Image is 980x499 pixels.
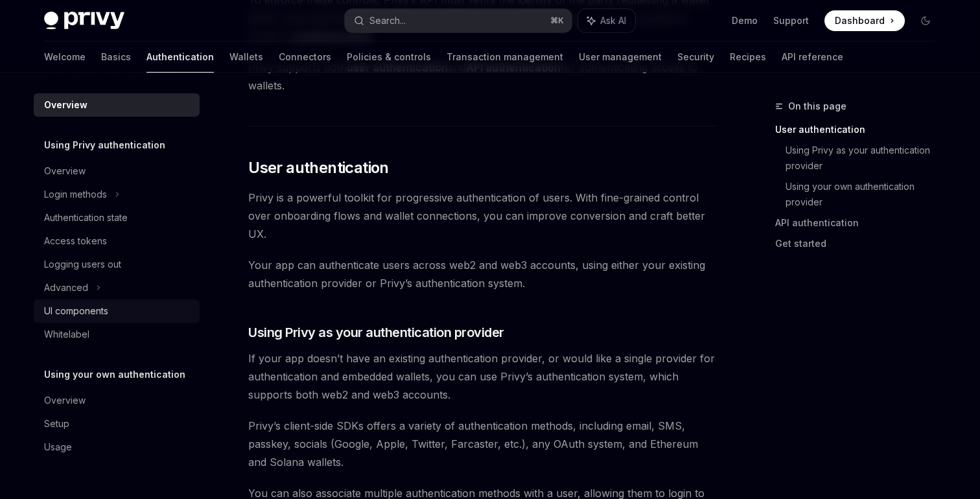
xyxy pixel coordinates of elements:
[34,206,200,229] a: Authentication state
[773,14,809,27] a: Support
[34,159,200,183] a: Overview
[730,41,766,73] a: Recipes
[44,137,165,153] h5: Using Privy authentication
[248,58,716,95] span: Privy supports both and for authenticating access to wallets.
[786,140,946,176] a: Using Privy as your authentication provider
[101,41,131,73] a: Basics
[345,9,572,32] button: Search...⌘K
[915,10,936,31] button: Toggle dark mode
[369,13,406,29] div: Search...
[248,323,504,342] span: Using Privy as your authentication provider
[248,157,389,178] span: User authentication
[34,323,200,346] a: Whitelabel
[44,12,124,30] img: dark logo
[677,41,714,73] a: Security
[34,93,200,117] a: Overview
[248,189,716,243] span: Privy is a powerful toolkit for progressive authentication of users. With fine-grained control ov...
[44,439,72,455] div: Usage
[44,393,86,408] div: Overview
[44,327,89,342] div: Whitelabel
[34,229,200,253] a: Access tokens
[34,299,200,323] a: UI components
[447,41,563,73] a: Transaction management
[44,187,107,202] div: Login methods
[34,253,200,276] a: Logging users out
[248,256,716,292] span: Your app can authenticate users across web2 and web3 accounts, using either your existing authent...
[44,210,128,226] div: Authentication state
[600,14,626,27] span: Ask AI
[44,97,87,113] div: Overview
[34,435,200,459] a: Usage
[44,41,86,73] a: Welcome
[44,257,121,272] div: Logging users out
[248,417,716,471] span: Privy’s client-side SDKs offers a variety of authentication methods, including email, SMS, passke...
[579,41,662,73] a: User management
[44,416,69,432] div: Setup
[732,14,758,27] a: Demo
[229,41,263,73] a: Wallets
[347,41,431,73] a: Policies & controls
[786,176,946,213] a: Using your own authentication provider
[782,41,843,73] a: API reference
[775,119,946,140] a: User authentication
[146,41,214,73] a: Authentication
[248,349,716,404] span: If your app doesn’t have an existing authentication provider, or would like a single provider for...
[44,303,108,319] div: UI components
[788,99,846,114] span: On this page
[775,213,946,233] a: API authentication
[775,233,946,254] a: Get started
[44,367,185,382] h5: Using your own authentication
[44,280,88,296] div: Advanced
[34,389,200,412] a: Overview
[34,412,200,435] a: Setup
[550,16,564,26] span: ⌘ K
[578,9,635,32] button: Ask AI
[44,163,86,179] div: Overview
[279,41,331,73] a: Connectors
[44,233,107,249] div: Access tokens
[824,10,905,31] a: Dashboard
[835,14,885,27] span: Dashboard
